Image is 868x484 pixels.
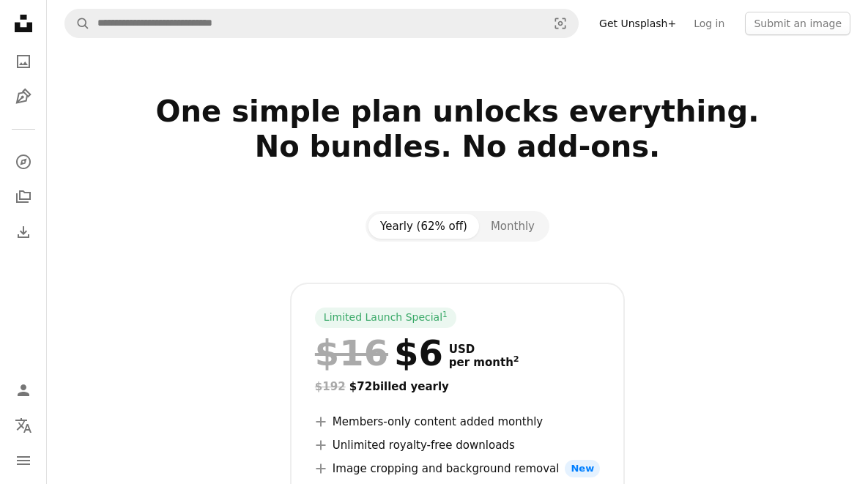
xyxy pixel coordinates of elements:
[315,460,600,477] li: Image cropping and background removal
[65,10,90,37] button: Search Unsplash
[685,12,733,35] a: Log in
[9,182,38,212] a: Collections
[315,436,600,454] li: Unlimited royalty-free downloads
[368,214,479,239] button: Yearly (62% off)
[513,354,519,364] sup: 2
[745,12,850,35] button: Submit an image
[315,380,346,393] span: $192
[9,9,38,41] a: Home — Unsplash
[315,308,456,328] div: Limited Launch Special
[9,411,38,440] button: Language
[449,343,519,356] span: USD
[64,9,579,38] form: Find visuals sitewide
[9,82,38,111] a: Illustrations
[442,310,448,319] sup: 1
[590,12,685,35] a: Get Unsplash+
[315,334,443,372] div: $6
[9,376,38,405] a: Log in / Sign up
[9,446,38,475] button: Menu
[449,356,519,369] span: per month
[9,217,38,247] a: Download History
[439,310,450,325] a: 1
[9,147,38,176] a: Explore
[565,460,600,477] span: New
[315,413,600,431] li: Members-only content added monthly
[511,356,522,369] a: 2
[479,214,546,239] button: Monthly
[64,94,850,199] h2: One simple plan unlocks everything. No bundles. No add-ons.
[315,334,388,372] span: $16
[543,10,578,37] button: Visual search
[9,47,38,76] a: Photos
[315,378,600,395] div: $72 billed yearly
